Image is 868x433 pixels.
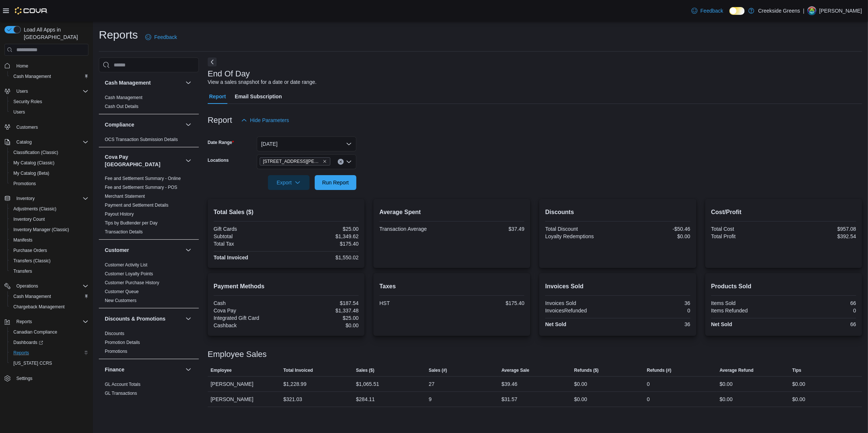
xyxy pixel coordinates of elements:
span: Employee [211,367,232,373]
div: Cash Management [99,93,199,114]
button: Customers [1,122,91,132]
div: Invoices Sold [545,300,616,306]
a: Transfers (Classic) [10,256,54,265]
a: Merchant Statement [105,194,145,199]
div: $1,349.62 [288,233,359,239]
a: Inventory Count [10,215,48,224]
div: $0.00 [720,380,733,388]
a: My Catalog (Beta) [10,169,52,178]
span: Transfers (Classic) [13,258,51,264]
div: Loyalty Redemptions [545,233,616,239]
h3: Cash Management [105,79,151,86]
span: Chargeback Management [13,304,65,310]
button: Customer [105,246,182,254]
span: Reports [10,348,88,357]
a: New Customers [105,298,136,303]
h3: Finance [105,366,124,373]
a: Customer Activity List [105,262,148,268]
span: My Catalog (Classic) [10,158,88,167]
span: Refunds ($) [574,367,599,373]
a: OCS Transaction Submission Details [105,137,178,142]
span: Refunds (#) [647,367,671,373]
button: Settings [1,373,91,384]
button: Canadian Compliance [7,327,91,337]
h2: Discounts [545,208,690,217]
span: Users [13,87,88,96]
a: Home [13,62,31,70]
a: Chargeback Management [10,302,68,311]
span: Discounts [105,331,124,337]
div: Transaction Average [379,226,450,232]
span: Inventory [16,196,35,201]
a: Transaction Details [105,229,143,234]
span: Tips by Budtender per Day [105,220,158,226]
div: Cash [214,300,285,306]
p: [PERSON_NAME] [819,6,862,15]
button: Remove 19 Reuben Crescent from selection in this group [323,159,327,164]
div: 9 [429,395,432,404]
h2: Invoices Sold [545,282,690,291]
span: Inventory Count [10,215,88,224]
button: Discounts & Promotions [105,315,182,322]
span: Inventory Manager (Classic) [13,227,69,233]
span: Customer Queue [105,289,139,295]
button: Inventory Count [7,214,91,224]
span: Total Invoiced [283,367,313,373]
span: Tips [792,367,801,373]
div: $957.08 [785,226,856,232]
h3: Discounts & Promotions [105,315,165,322]
span: Cash Management [13,73,51,79]
a: [US_STATE] CCRS [10,359,55,368]
span: Payout History [105,211,134,217]
span: Fee and Settlement Summary - Online [105,176,181,181]
div: Gift Cards [214,226,285,232]
h2: Cost/Profit [711,208,856,217]
button: Operations [1,281,91,291]
span: Reports [13,317,88,326]
button: Cova Pay [GEOGRAPHIC_DATA] [105,153,182,168]
span: Customer Purchase History [105,280,159,286]
button: Adjustments (Classic) [7,204,91,214]
h2: Total Sales ($) [214,208,359,217]
a: Customer Queue [105,289,139,294]
span: Adjustments (Classic) [13,206,56,212]
a: Payout History [105,211,134,217]
div: Items Sold [711,300,782,306]
div: Cova Pay [GEOGRAPHIC_DATA] [99,174,199,239]
button: Cash Management [7,71,91,82]
a: Settings [13,374,35,383]
a: Customer Loyalty Points [105,271,153,276]
button: Hide Parameters [238,113,292,128]
div: 0 [785,308,856,314]
h3: Compliance [105,121,134,128]
span: Customer Loyalty Points [105,271,153,277]
div: $1,228.99 [283,380,306,388]
a: Classification (Classic) [10,148,61,157]
span: Settings [16,375,32,381]
div: $31.57 [502,395,518,404]
span: Fee and Settlement Summary - POS [105,184,177,190]
button: Promotions [7,178,91,189]
span: Dark Mode [729,15,730,15]
a: Purchase Orders [10,246,50,255]
button: Purchase Orders [7,245,91,256]
a: Promotions [10,179,39,188]
span: Customers [16,124,38,130]
a: Fee and Settlement Summary - POS [105,185,177,190]
a: Customer Purchase History [105,280,159,285]
span: Merchant Statement [105,193,145,199]
div: 0 [647,380,650,388]
div: Cova Pay [214,308,285,314]
h1: Reports [99,27,138,42]
button: Cash Management [105,79,182,86]
button: My Catalog (Beta) [7,168,91,178]
span: Cash Management [13,293,51,299]
span: My Catalog (Beta) [10,169,88,178]
button: Export [268,175,310,190]
div: $1,337.48 [288,308,359,314]
button: Chargeback Management [7,302,91,312]
span: Classification (Classic) [13,150,58,155]
h3: Customer [105,246,129,254]
button: Manifests [7,235,91,245]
